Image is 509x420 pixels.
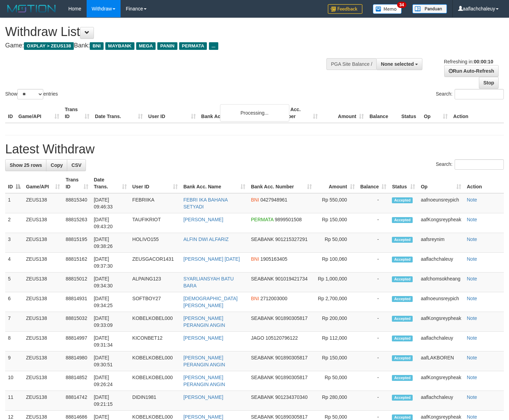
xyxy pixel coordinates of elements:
[251,335,264,341] span: JAGO
[315,253,358,272] td: Rp 100,060
[63,351,91,371] td: 88814980
[183,236,229,242] a: ALFIN DWI ALFARIZ
[358,173,389,193] th: Balance: activate to sort column ascending
[260,197,287,203] span: Copy 0427948961 to clipboard
[251,375,274,380] span: SEABANK
[251,197,259,203] span: BNI
[16,103,62,123] th: Game/API
[24,42,74,50] span: OXPLAY > ZEUS138
[467,236,477,242] a: Note
[130,253,181,272] td: ZEUSGACOR1431
[392,316,413,322] span: Accepted
[358,193,389,213] td: -
[392,217,413,223] span: Accepted
[62,103,92,123] th: Trans ID
[130,272,181,292] td: ALPAING123
[328,4,362,14] img: Feedback.jpg
[450,103,504,123] th: Action
[321,103,367,123] th: Amount
[392,336,413,341] span: Accepted
[63,272,91,292] td: 88815012
[315,173,358,193] th: Amount: activate to sort column ascending
[315,371,358,391] td: Rp 50,000
[358,272,389,292] td: -
[275,355,307,360] span: Copy 901890305817 to clipboard
[467,414,477,420] a: Note
[183,375,225,387] a: [PERSON_NAME] PERANGIN ANGIN
[130,371,181,391] td: KOBELKOBEL000
[63,213,91,233] td: 88815263
[5,391,23,411] td: 11
[467,315,477,321] a: Note
[275,217,302,222] span: Copy 9899501508 to clipboard
[63,173,91,193] th: Trans ID: activate to sort column ascending
[130,233,181,253] td: HOLIVO155
[5,3,58,14] img: MOTION_logo.png
[5,193,23,213] td: 1
[260,256,287,262] span: Copy 1905163405 to clipboard
[358,351,389,371] td: -
[5,233,23,253] td: 3
[5,351,23,371] td: 9
[130,312,181,332] td: KOBELKOBEL000
[183,335,223,341] a: [PERSON_NAME]
[10,162,42,168] span: Show 25 rows
[315,213,358,233] td: Rp 150,000
[209,42,218,50] span: ...
[23,391,63,411] td: ZEUS138
[23,351,63,371] td: ZEUS138
[183,256,240,262] a: [PERSON_NAME] [DATE]
[183,217,223,222] a: [PERSON_NAME]
[467,256,477,262] a: Note
[358,292,389,312] td: -
[199,103,275,123] th: Bank Acc. Name
[479,77,499,89] a: Stop
[91,233,130,253] td: [DATE] 09:38:26
[251,414,274,420] span: SEABANK
[91,272,130,292] td: [DATE] 09:34:30
[63,332,91,351] td: 88814997
[90,42,103,50] span: BNI
[444,59,493,64] span: Refreshing in:
[315,332,358,351] td: Rp 112,000
[467,335,477,341] a: Note
[17,89,43,99] select: Showentries
[455,159,504,170] input: Search:
[418,193,464,213] td: aafnoeunsreypich
[418,253,464,272] td: aaflachchaleuy
[418,332,464,351] td: aaflachchaleuy
[157,42,177,50] span: PANIN
[91,371,130,391] td: [DATE] 09:26:24
[326,58,376,70] div: PGA Site Balance /
[392,355,413,361] span: Accepted
[130,292,181,312] td: SOFTBOY27
[275,394,307,400] span: Copy 901234370340 to clipboard
[358,233,389,253] td: -
[467,217,477,222] a: Note
[130,391,181,411] td: DIDIN1981
[5,312,23,332] td: 7
[5,42,332,49] h4: Game: Bank:
[418,233,464,253] td: aafsreynim
[146,103,199,123] th: User ID
[418,391,464,411] td: aaflachchaleuy
[389,173,418,193] th: Status: activate to sort column ascending
[5,253,23,272] td: 4
[392,197,413,203] span: Accepted
[315,351,358,371] td: Rp 150,000
[91,213,130,233] td: [DATE] 09:43:20
[5,103,16,123] th: ID
[91,391,130,411] td: [DATE] 09:21:15
[392,296,413,302] span: Accepted
[392,237,413,243] span: Accepted
[274,103,321,123] th: Bank Acc. Number
[397,2,406,8] span: 34
[418,312,464,332] td: aafKongsreypheak
[23,193,63,213] td: ZEUS138
[412,4,447,14] img: panduan.png
[5,213,23,233] td: 2
[467,355,477,360] a: Note
[392,276,413,282] span: Accepted
[315,391,358,411] td: Rp 280,000
[5,25,332,39] h1: Withdraw List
